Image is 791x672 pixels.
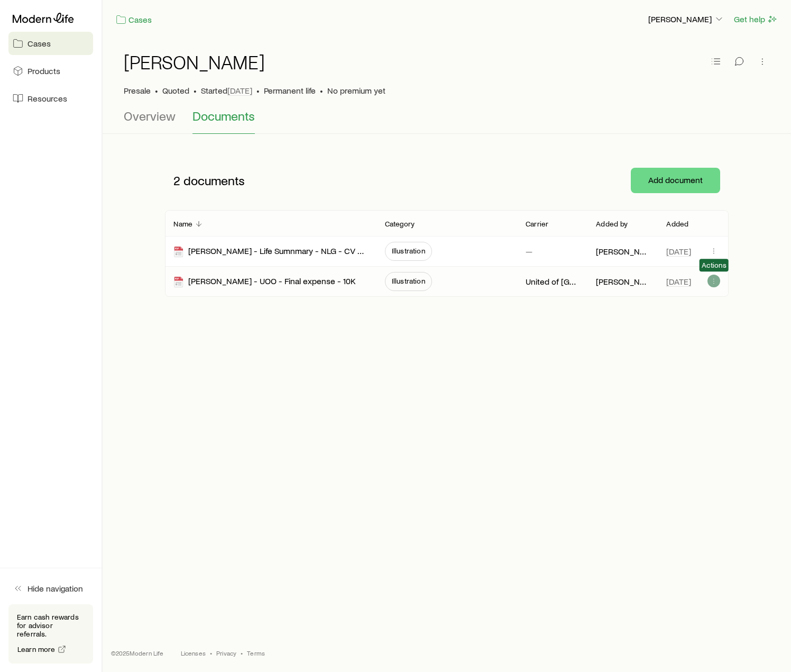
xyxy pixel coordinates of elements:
[264,85,316,96] span: Permanent life
[124,51,265,72] h1: [PERSON_NAME]
[648,13,725,26] button: [PERSON_NAME]
[596,246,649,257] p: [PERSON_NAME]
[124,108,770,134] div: Case details tabs
[392,247,425,255] span: Illustration
[183,173,245,188] span: documents
[526,246,532,257] p: —
[666,220,688,228] p: Added
[194,85,197,96] span: •
[27,93,67,104] span: Resources
[247,649,265,657] a: Terms
[8,59,93,83] a: Products
[210,649,212,657] span: •
[8,604,93,664] div: Earn cash rewards for advisor referrals.Learn more
[392,277,425,285] span: Illustration
[320,85,323,96] span: •
[8,87,93,110] a: Resources
[8,32,93,55] a: Cases
[327,85,385,96] span: No premium yet
[192,108,255,123] span: Documents
[173,220,192,228] p: Name
[173,276,356,288] div: [PERSON_NAME] - UOO - Final expense - 10K
[666,276,691,287] span: [DATE]
[173,246,367,258] div: [PERSON_NAME] - Life Sumnmary - NLG - CV solves - 50K
[201,85,252,96] p: Started
[181,649,206,657] a: Licenses
[17,613,85,638] p: Earn cash rewards for advisor referrals.
[124,108,176,123] span: Overview
[526,276,579,287] p: United of [GEOGRAPHIC_DATA]
[216,649,236,657] a: Privacy
[27,583,83,594] span: Hide navigation
[227,85,252,96] span: [DATE]
[666,246,691,257] span: [DATE]
[17,646,56,653] span: Learn more
[111,649,164,657] p: © 2025 Modern Life
[173,173,180,188] span: 2
[702,261,726,269] span: Actions
[596,220,628,228] p: Added by
[631,168,720,193] button: Add document
[8,577,93,600] button: Hide navigation
[27,66,60,76] span: Products
[27,38,51,49] span: Cases
[124,85,151,96] p: Presale
[256,85,260,96] span: •
[385,220,415,228] p: Category
[733,13,778,25] button: Get help
[115,14,152,26] a: Cases
[155,85,158,96] span: •
[241,649,243,657] span: •
[648,14,724,24] p: [PERSON_NAME]
[596,276,649,287] p: [PERSON_NAME]
[162,85,189,96] span: Quoted
[526,220,548,228] p: Carrier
